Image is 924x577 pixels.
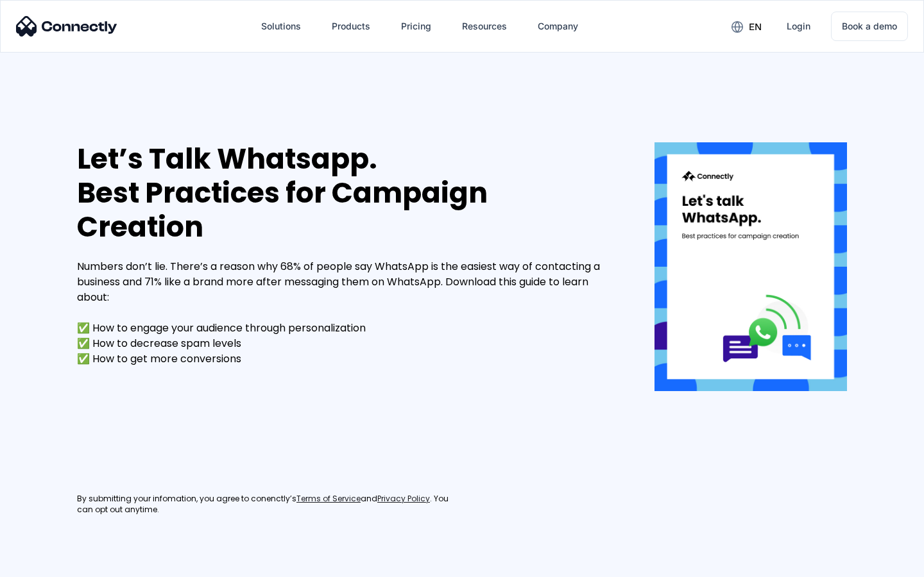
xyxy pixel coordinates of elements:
[831,12,908,41] a: Book a demo
[77,259,616,367] div: Numbers don’t lie. There’s a reason why 68% of people say WhatsApp is the easiest way of contacti...
[377,494,430,505] a: Privacy Policy
[538,17,578,35] div: Company
[391,11,441,42] a: Pricing
[77,142,616,244] div: Let’s Talk Whatsapp. Best Practices for Campaign Creation
[787,17,810,35] div: Login
[16,16,117,37] img: Connectly Logo
[462,17,507,35] div: Resources
[332,17,370,35] div: Products
[296,494,361,505] a: Terms of Service
[401,17,431,35] div: Pricing
[77,382,398,478] iframe: Form 0
[261,17,301,35] div: Solutions
[77,494,462,515] div: By submitting your infomation, you agree to conenctly’s and . You can opt out anytime.
[749,18,762,36] div: en
[776,11,821,42] a: Login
